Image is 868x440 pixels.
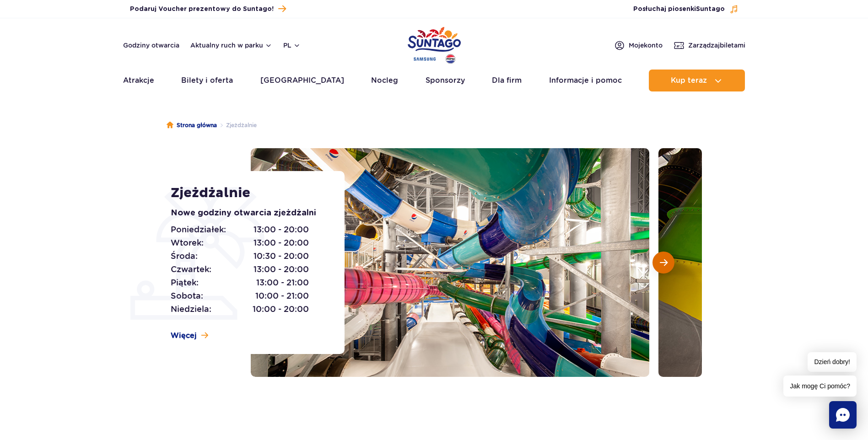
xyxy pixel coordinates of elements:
span: Środa: [171,250,198,263]
span: Więcej [171,331,197,341]
a: Podaruj Voucher prezentowy do Suntago! [130,3,286,15]
div: Chat [829,401,857,429]
a: Atrakcje [123,70,154,91]
span: Czwartek: [171,263,211,276]
span: Zarządzaj biletami [688,41,745,50]
span: Wtorek: [171,236,204,249]
button: pl [283,41,301,50]
a: Informacje i pomoc [549,70,622,91]
span: 13:00 - 20:00 [253,223,309,236]
span: 10:00 - 20:00 [253,303,309,316]
a: Sponsorzy [426,70,465,91]
a: Park of Poland [408,23,461,65]
span: Jak mogę Ci pomóc? [783,376,857,397]
a: Nocleg [371,70,398,91]
a: Więcej [171,331,208,341]
a: Godziny otwarcia [123,41,179,50]
span: Kup teraz [671,76,707,85]
span: 10:00 - 21:00 [255,290,309,302]
button: Posłuchaj piosenkiSuntago [633,5,739,14]
span: Suntago [696,6,725,12]
a: [GEOGRAPHIC_DATA] [260,70,344,91]
p: Nowe godziny otwarcia zjeżdżalni [171,207,324,220]
span: Podaruj Voucher prezentowy do Suntago! [130,5,274,14]
span: Moje konto [629,41,663,50]
span: Niedziela: [171,303,211,316]
span: Posłuchaj piosenki [633,5,725,14]
a: Bilety i oferta [181,70,233,91]
h1: Zjeżdżalnie [171,185,324,201]
a: Strona główna [167,121,217,130]
span: Dzień dobry! [808,352,857,372]
span: Piątek: [171,276,199,289]
button: Kup teraz [649,70,745,91]
span: Sobota: [171,290,203,302]
span: 13:00 - 21:00 [256,276,309,289]
li: Zjeżdżalnie [217,121,257,130]
button: Następny slajd [652,252,674,274]
a: Zarządzajbiletami [674,40,745,51]
span: 10:30 - 20:00 [253,250,309,263]
span: 13:00 - 20:00 [253,236,309,249]
a: Mojekonto [614,40,663,51]
a: Dla firm [492,70,522,91]
span: 13:00 - 20:00 [253,263,309,276]
span: Poniedziałek: [171,223,226,236]
button: Aktualny ruch w parku [190,42,272,49]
